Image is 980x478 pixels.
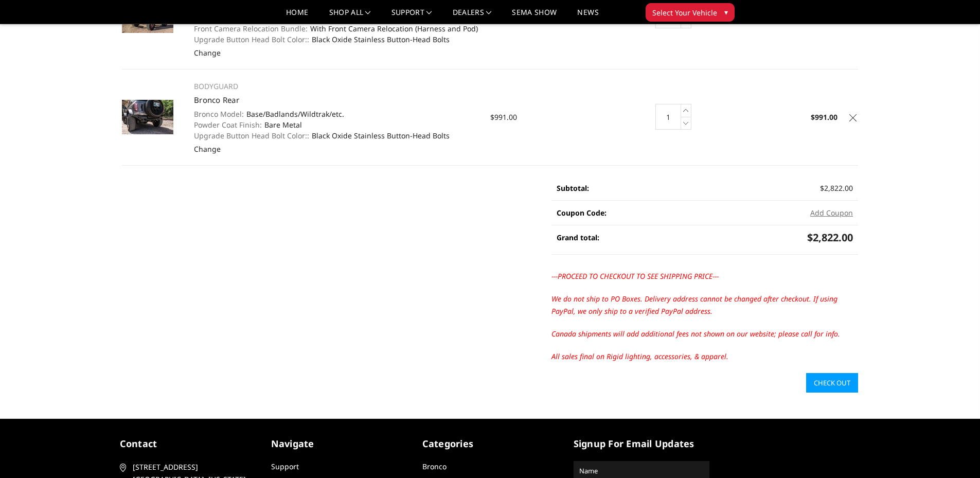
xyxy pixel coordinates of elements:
[551,293,858,317] p: We do not ship to PO Boxes. Delivery address cannot be changed after checkout. If using PayPal, w...
[194,34,309,45] dt: Upgrade Button Head Bolt Color::
[422,437,558,451] h5: Categories
[577,9,598,24] a: News
[490,112,517,122] span: $991.00
[551,350,858,363] p: All sales final on Rigid lighting, accessories, & apparel.
[806,373,858,393] a: Check out
[551,270,858,282] p: ---PROCEED TO CHECKOUT TO SEE SHIPPING PRICE---
[646,3,735,22] button: Select Your Vehicle
[194,34,479,45] dd: Black Oxide Stainless Button-Head Bolts
[194,130,309,141] dt: Upgrade Button Head Bolt Color::
[551,328,858,340] p: Canada shipments will add additional fees not shown on our website; please call for info.
[557,233,599,242] strong: Grand total:
[271,462,299,471] a: Support
[929,429,980,478] iframe: Chat Widget
[120,437,256,451] h5: contact
[194,109,244,119] dt: Bronco Model:
[453,9,492,24] a: Dealers
[811,112,838,122] strong: $991.00
[557,183,589,193] strong: Subtotal:
[329,9,371,24] a: shop all
[391,9,432,24] a: Support
[194,119,479,130] dd: Bare Metal
[810,207,853,218] button: Add Coupon
[422,462,447,471] a: Bronco
[194,144,221,154] a: Change
[122,100,173,134] img: Shown with optional bolt-on end caps
[194,130,479,141] dd: Black Oxide Stainless Button-Head Bolts
[724,7,728,17] span: ▾
[194,48,221,58] a: Change
[574,437,709,451] h5: signup for email updates
[194,23,479,34] dd: With Front Camera Relocation (Harness and Pod)
[512,9,557,24] a: SEMA Show
[194,119,262,130] dt: Powder Coat Finish:
[194,95,239,105] a: Bronco Rear
[194,23,308,34] dt: Front Camera Relocation Bundle:
[652,7,717,18] span: Select Your Vehicle
[194,80,479,93] p: BODYGUARD
[820,183,853,193] span: $2,822.00
[807,231,853,244] span: $2,822.00
[194,109,479,119] dd: Base/Badlands/Wildtrak/etc.
[286,9,308,24] a: Home
[271,437,407,451] h5: Navigate
[557,208,607,218] strong: Coupon Code:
